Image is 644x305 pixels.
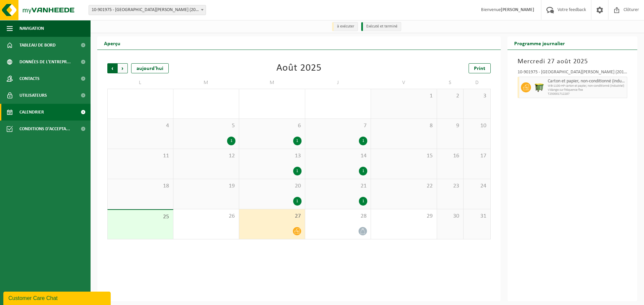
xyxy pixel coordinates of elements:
[332,22,358,31] li: à exécuter
[548,88,626,92] span: Vidange sur fréquence fixe
[309,213,368,220] span: 28
[464,77,490,89] td: D
[359,167,367,175] div: 1
[467,182,487,190] span: 24
[440,122,460,130] span: 9
[293,197,302,206] div: 1
[118,63,128,73] span: Suivant
[534,82,544,92] img: WB-1100-HPE-GN-51
[469,63,491,73] a: Print
[243,182,302,190] span: 20
[173,77,239,89] td: M
[19,20,44,37] span: Navigation
[227,137,235,145] div: 1
[177,182,236,190] span: 19
[309,122,368,130] span: 7
[89,5,206,15] span: 10-901975 - AVA SINT-JANS-MOLENBEEK (201001) - SINT-JANS-MOLENBEEK
[293,167,302,175] div: 1
[359,197,367,206] div: 1
[361,22,401,31] li: Exécuté et terminé
[19,87,47,104] span: Utilisateurs
[19,121,70,137] span: Conditions d'accepta...
[374,122,433,130] span: 8
[374,213,433,220] span: 29
[243,122,302,130] span: 6
[371,77,437,89] td: V
[440,92,460,100] span: 2
[111,122,170,130] span: 4
[467,122,487,130] span: 10
[309,152,368,160] span: 14
[243,152,302,160] span: 13
[518,70,628,77] div: 10-901975 - [GEOGRAPHIC_DATA][PERSON_NAME] (201001) - [GEOGRAPHIC_DATA][PERSON_NAME]
[374,92,433,100] span: 1
[309,182,368,190] span: 21
[19,37,56,54] span: Tableau de bord
[437,77,464,89] td: S
[111,182,170,190] span: 18
[440,213,460,220] span: 30
[111,213,170,221] span: 25
[474,66,485,71] span: Print
[293,137,302,145] div: 1
[107,63,117,73] span: Précédent
[374,182,433,190] span: 22
[440,182,460,190] span: 23
[467,213,487,220] span: 31
[518,57,628,67] h3: Mercredi 27 août 2025
[19,54,71,70] span: Données de l'entrepr...
[440,152,460,160] span: 16
[19,70,40,87] span: Contacts
[111,152,170,160] span: 11
[177,213,236,220] span: 26
[467,152,487,160] span: 17
[89,5,206,15] span: 10-901975 - AVA SINT-JANS-MOLENBEEK (201001) - SINT-JANS-MOLENBEEK
[507,36,572,50] h2: Programme journalier
[305,77,371,89] td: J
[359,137,367,145] div: 1
[243,213,302,220] span: 27
[548,79,626,84] span: Carton et papier, non-conditionné (industriel)
[97,36,127,50] h2: Aperçu
[501,7,534,12] strong: [PERSON_NAME]
[548,84,626,88] span: WB-1100-HP carton et papier, non-conditionné (industriel)
[131,63,169,73] div: aujourd'hui
[3,290,112,305] iframe: chat widget
[107,77,173,89] td: L
[374,152,433,160] span: 15
[177,122,236,130] span: 5
[467,92,487,100] span: 3
[276,63,322,73] div: Août 2025
[239,77,305,89] td: M
[548,92,626,96] span: T250001712287
[177,152,236,160] span: 12
[19,104,44,121] span: Calendrier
